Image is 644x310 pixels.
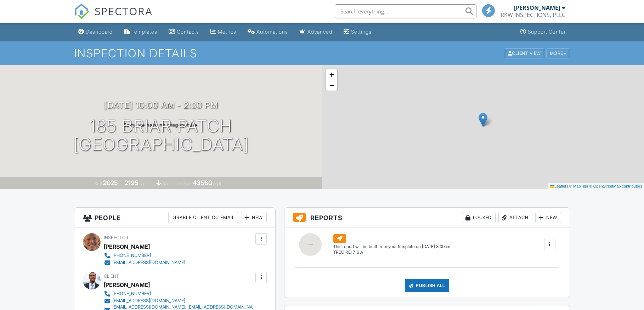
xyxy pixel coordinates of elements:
div: 43560 [193,179,212,186]
div: Disable Client CC Email [168,212,238,223]
a: © MapTiler [569,184,588,188]
a: Settings [341,25,374,39]
a: SPECTORA [74,10,153,24]
a: © OpenStreetMap contributors [589,184,642,188]
div: [PHONE_NUMBER] [112,253,151,258]
h3: [DATE] 10:00 am - 2:30 pm [104,101,218,110]
h3: People [74,208,275,228]
a: [PHONE_NUMBER] [104,252,185,259]
div: Metrics [218,29,236,35]
div: Automations [256,29,288,35]
div: Support Center [528,29,566,35]
h1: 185 Briar Patch [GEOGRAPHIC_DATA] [73,117,249,154]
div: RKW INSPECTIONS, PLLC [501,11,565,18]
a: Dashboard [75,25,115,39]
div: Attach [498,212,532,223]
a: Leaflet [550,184,566,188]
span: Inspector [104,235,128,240]
div: More [547,48,570,58]
div: Advanced [307,29,332,35]
div: Publish All [405,279,449,292]
div: TREC REI 7-6 A [333,249,450,256]
div: This report will be built from your template on [DATE] 3:00am [333,244,450,249]
img: The Best Home Inspection Software - Spectora [74,4,90,19]
div: [PERSON_NAME] [104,241,150,252]
div: [EMAIL_ADDRESS][DOMAIN_NAME] [112,298,185,304]
a: Zoom out [326,80,337,91]
div: Settings [351,29,372,35]
span: sq.ft. [213,181,222,186]
div: Dashboard [86,29,113,35]
div: Client View [505,48,544,58]
a: Contacts [166,25,202,39]
img: Marker [479,113,487,127]
span: Lot Size [177,181,192,186]
div: Locked [462,212,496,223]
a: Metrics [208,25,239,39]
div: [EMAIL_ADDRESS][DOMAIN_NAME] [112,260,185,265]
a: Automations (Basic) [245,25,291,39]
a: [EMAIL_ADDRESS][DOMAIN_NAME] [104,259,185,266]
div: Contacts [177,29,199,35]
span: | [567,184,568,188]
h1: Inspection Details [74,47,570,59]
div: New [241,212,267,223]
a: Templates [121,25,160,39]
input: Search everything... [335,4,476,18]
span: sq. ft. [140,181,149,186]
div: 2195 [125,179,139,186]
span: − [329,81,334,90]
div: 2025 [103,179,118,186]
span: slab [162,181,170,186]
span: Built [94,181,102,186]
span: SPECTORA [95,4,153,18]
a: [PHONE_NUMBER] [104,290,254,297]
div: Templates [131,29,157,35]
div: New [535,212,561,223]
a: Client View [504,50,546,56]
h3: Reports [284,208,570,228]
a: Advanced [296,25,335,39]
a: Zoom in [326,69,337,80]
span: Client [104,274,119,279]
a: Support Center [518,25,569,39]
span: + [329,70,334,79]
div: [PERSON_NAME] [514,4,560,11]
div: [PERSON_NAME] [104,280,150,290]
a: [EMAIL_ADDRESS][DOMAIN_NAME] [104,297,254,304]
div: [PHONE_NUMBER] [112,291,151,297]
